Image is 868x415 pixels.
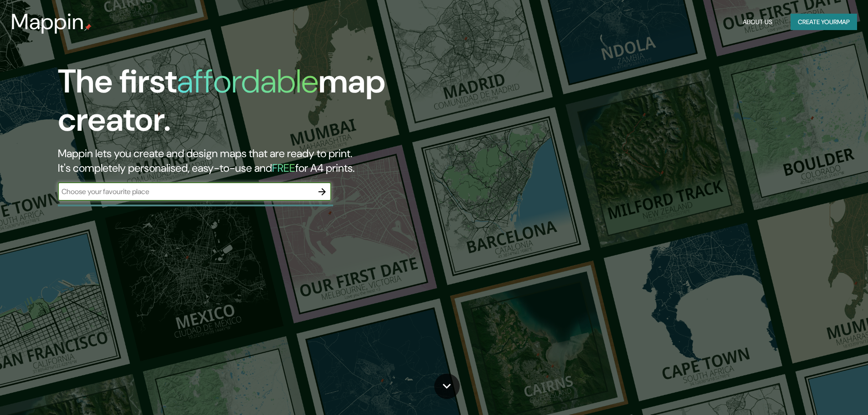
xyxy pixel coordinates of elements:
[58,62,492,146] h1: The first map creator.
[84,24,92,31] img: mappin-pin
[272,161,295,175] h5: FREE
[739,14,776,31] button: About Us
[791,14,857,31] button: Create yourmap
[177,60,318,102] h1: affordable
[58,186,313,197] input: Choose your favourite place
[11,9,84,35] h3: Mappin
[58,146,492,175] h2: Mappin lets you create and design maps that are ready to print. It's completely personalised, eas...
